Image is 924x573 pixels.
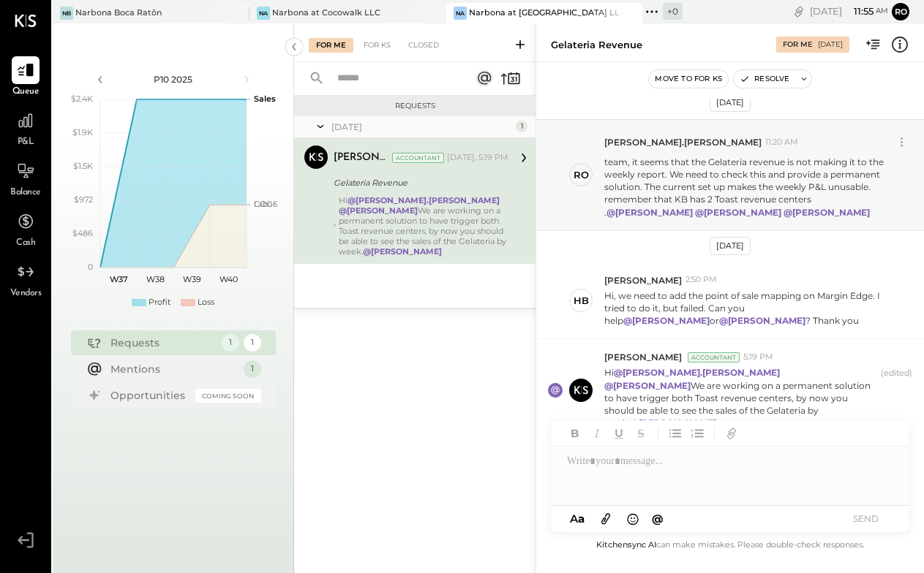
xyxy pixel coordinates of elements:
div: 1 [516,121,527,132]
div: Coming Soon [195,389,261,403]
strong: @[PERSON_NAME].[PERSON_NAME] [348,195,500,205]
span: P&L [18,136,34,149]
span: (edited) [881,368,912,429]
div: 1 [244,334,261,352]
div: 1 [222,334,239,352]
text: Sales [254,94,276,104]
button: Unordered List [666,424,685,443]
strong: @[PERSON_NAME] [363,246,442,257]
div: copy link [792,4,806,19]
div: ro [574,168,589,182]
strong: @[PERSON_NAME] [695,207,781,218]
div: Narbona Boca Ratōn [75,7,162,19]
div: Gelateria Revenue [334,175,504,190]
text: Labor [254,199,276,209]
button: Strikethrough [631,424,650,443]
div: [DATE] [710,94,751,112]
span: 2:50 PM [686,274,717,286]
a: Balance [1,157,50,200]
a: P&L [1,107,50,149]
span: am [876,6,888,16]
a: Cash [1,208,50,250]
p: team, it seems that the Gelateria revenue is not making it to the weekly report. We need to check... [604,156,897,219]
text: W39 [182,274,200,284]
div: [DATE] [818,39,843,50]
button: Ordered List [688,424,707,443]
div: P10 2025 [111,73,236,86]
div: Profit [149,297,170,308]
strong: @[PERSON_NAME] [604,380,691,391]
div: Opportunities [110,388,188,403]
button: SEND [836,509,895,528]
div: Narbona at [GEOGRAPHIC_DATA] LLC [469,7,621,19]
div: [PERSON_NAME] [334,151,389,165]
strong: @[PERSON_NAME] [623,315,710,326]
div: Hi We are working on a permanent solution to have trigger both Toast revenue centers, by now you ... [339,195,508,257]
text: W40 [219,274,237,284]
button: @ [647,509,668,528]
div: NB [60,7,73,20]
span: [PERSON_NAME] [604,351,682,363]
div: Loss [198,297,214,308]
span: [PERSON_NAME].[PERSON_NAME] [604,136,762,148]
text: $972 [74,194,93,205]
p: Hi We are working on a permanent solution to have trigger both Toast revenue centers, by now you ... [604,366,875,429]
div: HB [574,294,589,308]
div: [DATE] [331,121,512,133]
div: Accountant [688,352,740,363]
span: 11:20 AM [765,137,798,148]
div: Narbona at Cocowalk LLC [272,7,380,19]
text: W37 [109,274,127,284]
span: Vendors [10,287,42,300]
span: Queue [12,86,40,99]
button: Aa [566,511,589,527]
div: Gelateria Revenue [551,38,642,52]
text: 0 [88,262,93,272]
div: [DATE] [710,237,751,255]
div: Requests [110,335,214,350]
strong: @[PERSON_NAME] [630,417,716,428]
div: Requests [301,101,528,111]
div: 1 [244,360,261,378]
span: Cash [16,237,35,250]
strong: @[PERSON_NAME].[PERSON_NAME] [614,367,780,378]
div: Closed [401,38,446,53]
a: Vendors [1,258,50,300]
div: + 0 [663,3,683,20]
span: 5:19 PM [743,352,773,363]
div: Mentions [110,362,236,376]
div: Accountant [392,153,444,163]
button: Add URL [722,424,741,443]
span: [PERSON_NAME] [604,274,682,286]
div: Na [257,7,270,20]
strong: @[PERSON_NAME] [339,205,418,216]
text: $486 [72,228,93,238]
button: Move to for ks [649,70,728,88]
text: W38 [146,274,164,284]
div: [DATE], 5:19 PM [447,152,508,164]
div: [DATE] [810,4,888,18]
div: Na [454,7,467,20]
strong: @[PERSON_NAME] [784,207,870,218]
text: $1.9K [72,127,93,137]
div: For KS [356,38,398,53]
text: $2.4K [71,94,93,104]
button: Italic [587,424,606,443]
button: Resolve [734,70,795,88]
text: $1.5K [73,161,93,171]
div: For Me [783,39,813,50]
button: ro [892,3,909,20]
div: For Me [309,38,353,53]
a: Queue [1,56,50,99]
p: Hi, we need to add the point of sale mapping on Margin Edge. I tried to do it, but failed. Can yo... [604,289,897,327]
span: Balance [10,186,41,200]
button: Underline [609,424,628,443]
span: 11 : 55 [844,4,874,18]
strong: @[PERSON_NAME] [606,207,693,218]
span: @ [652,512,664,525]
strong: @[PERSON_NAME] [719,315,805,326]
button: Bold [566,424,585,443]
span: a [578,512,585,525]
